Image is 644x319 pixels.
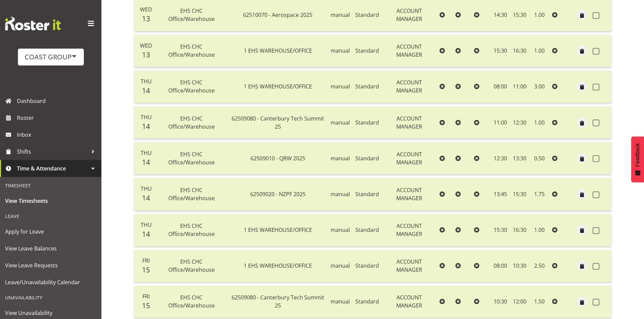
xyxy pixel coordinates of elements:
span: Wed [140,42,152,49]
td: 15:30 [491,35,510,67]
td: 13:30 [510,142,529,175]
span: EHS CHC Office/Warehouse [168,115,215,130]
span: 15 [142,301,150,310]
td: 1.75 [529,178,549,210]
span: ACCOUNT MANAGER [396,151,422,166]
span: ACCOUNT MANAGER [396,43,422,58]
span: Dashboard [17,96,98,106]
span: manual [331,47,350,54]
td: 12:30 [510,106,529,139]
span: ACCOUNT MANAGER [396,115,422,130]
td: 1.00 [529,35,549,67]
div: Leave [2,209,100,223]
span: manual [331,11,350,19]
td: Standard [353,250,382,282]
td: 1.00 [529,106,549,139]
span: manual [331,298,350,305]
span: 62509080 - Canterbury Tech Summit 25 [232,294,324,309]
span: View Unavailability [5,308,96,318]
span: Thu [141,185,152,192]
a: View Leave Requests [2,257,100,274]
span: EHS CHC Office/Warehouse [168,258,215,273]
td: 15:30 [510,178,529,210]
td: 3.00 [529,71,549,103]
span: manual [331,262,350,269]
span: View Timesheets [5,196,96,206]
div: Timesheet [2,179,100,192]
span: EHS CHC Office/Warehouse [168,7,215,23]
button: Feedback - Show survey [631,136,644,182]
span: Shifts [17,147,88,157]
span: 15 [142,265,150,274]
span: Wed [140,6,152,13]
td: Standard [353,178,382,210]
td: 16:30 [510,214,529,246]
span: Time & Attendance [17,163,88,174]
span: 62509020 - NZPF 2025 [250,190,306,198]
td: Standard [353,35,382,67]
a: Leave/Unavailability Calendar [2,274,100,291]
span: 14 [142,122,150,131]
img: Rosterit website logo [5,17,61,30]
span: 62509010 - QRW 2025 [251,155,305,162]
span: manual [331,119,350,126]
td: Standard [353,214,382,246]
td: 1.00 [529,214,549,246]
span: ACCOUNT MANAGER [396,222,422,238]
td: 08:00 [491,250,510,282]
span: 1 EHS WAREHOUSE/OFFICE [244,83,312,90]
span: EHS CHC Office/Warehouse [168,222,215,238]
span: manual [331,83,350,90]
span: 13 [142,50,150,59]
span: 14 [142,193,150,203]
span: manual [331,190,350,198]
span: ACCOUNT MANAGER [396,294,422,309]
span: Apply for Leave [5,227,96,237]
span: EHS CHC Office/Warehouse [168,79,215,94]
span: EHS CHC Office/Warehouse [168,151,215,166]
td: Standard [353,106,382,139]
div: COAST GROUP [25,52,77,62]
span: Fri [142,257,150,264]
td: 11:00 [510,71,529,103]
span: 1 EHS WAREHOUSE/OFFICE [244,47,312,54]
span: EHS CHC Office/Warehouse [168,186,215,202]
td: 12:30 [491,142,510,175]
span: Thu [141,149,152,157]
span: View Leave Requests [5,260,96,270]
span: 62509080 - Canterbury Tech Summit 25 [232,115,324,130]
td: 13:45 [491,178,510,210]
a: View Timesheets [2,192,100,209]
td: 10:30 [491,286,510,318]
span: manual [331,226,350,234]
span: EHS CHC Office/Warehouse [168,294,215,309]
td: 0.50 [529,142,549,175]
a: Apply for Leave [2,223,100,240]
span: ACCOUNT MANAGER [396,258,422,273]
span: 1 EHS WAREHOUSE/OFFICE [244,262,312,269]
span: Thu [141,78,152,85]
a: View Leave Balances [2,240,100,257]
span: 13 [142,14,150,23]
span: Fri [142,293,150,300]
span: View Leave Balances [5,243,96,254]
span: ACCOUNT MANAGER [396,186,422,202]
div: Unavailability [2,291,100,304]
td: 1.50 [529,286,549,318]
td: Standard [353,286,382,318]
td: 12:00 [510,286,529,318]
span: manual [331,155,350,162]
span: 1 EHS WAREHOUSE/OFFICE [244,226,312,234]
span: 14 [142,157,150,167]
td: 15:30 [491,214,510,246]
span: Thu [141,221,152,229]
td: 11:00 [491,106,510,139]
span: 14 [142,86,150,95]
td: 16:30 [510,35,529,67]
span: ACCOUNT MANAGER [396,79,422,94]
span: Thu [141,113,152,121]
span: Feedback [635,143,641,167]
span: 62510070 - Aerospace 2025 [243,11,312,19]
td: Standard [353,142,382,175]
span: Leave/Unavailability Calendar [5,277,96,287]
